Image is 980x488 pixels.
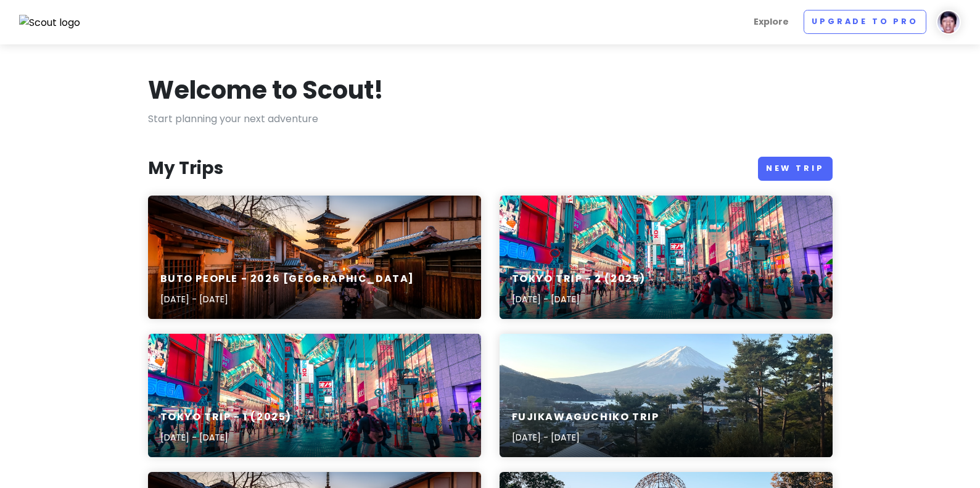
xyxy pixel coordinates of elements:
[148,157,223,180] h3: My Trips
[758,157,833,181] a: New Trip
[160,273,415,286] h6: Buto People - 2026 [GEOGRAPHIC_DATA]
[148,334,481,457] a: people walking on road near well-lit buildingsTokyo Trip - 1 (2025)[DATE] - [DATE]
[148,196,481,319] a: two women in purple and pink kimono standing on streetButo People - 2026 [GEOGRAPHIC_DATA][DATE] ...
[512,431,659,444] p: [DATE] - [DATE]
[512,292,646,306] p: [DATE] - [DATE]
[512,273,646,286] h6: Tokyo Trip - 2 (2025)
[500,334,833,457] a: A view of a snow covered mountain in the distanceFujikawaguchiko Trip[DATE] - [DATE]
[500,196,833,319] a: people walking on road near well-lit buildingsTokyo Trip - 2 (2025)[DATE] - [DATE]
[160,411,292,424] h6: Tokyo Trip - 1 (2025)
[804,10,926,34] a: Upgrade to Pro
[512,411,659,424] h6: Fujikawaguchiko Trip
[148,74,384,106] h1: Welcome to Scout!
[148,111,833,127] p: Start planning your next adventure
[19,15,81,31] img: Scout logo
[160,292,415,306] p: [DATE] - [DATE]
[749,10,794,34] a: Explore
[160,431,292,444] p: [DATE] - [DATE]
[936,10,961,35] img: User profile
